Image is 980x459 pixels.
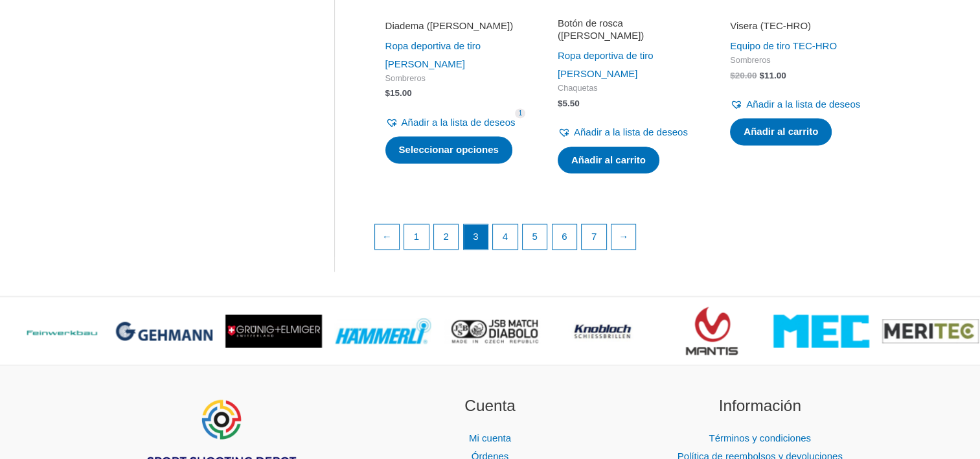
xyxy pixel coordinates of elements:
span: Página 3 [464,224,488,249]
iframe: Customer reviews powered by Trustpilot [385,1,521,17]
a: Botón de rosca ([PERSON_NAME]) [558,17,694,47]
a: Página 5 [523,224,547,249]
a: Añadir a la lista de deseos [730,95,860,113]
a: Añadir a la lista de deseos [558,123,688,141]
h2: Visera (TEC-HRO) [730,19,866,32]
span: $ [759,71,764,80]
a: Ropa deportiva de tiro [PERSON_NAME] [385,40,481,69]
bdi: 5.50 [558,99,580,108]
a: Añadir al carrito: "Botón de rosca (SAUER)" [558,147,659,174]
span: Sombreros [730,55,866,66]
span: Añadir a la lista de deseos [574,126,688,137]
a: Página 6 [553,224,577,249]
h2: Información [641,394,879,418]
iframe: Customer reviews powered by Trustpilot [558,1,694,17]
a: Ropa deportiva de tiro [PERSON_NAME] [558,50,654,79]
a: Diadema ([PERSON_NAME]) [385,19,521,37]
span: 1 [515,108,525,118]
bdi: 20.00 [730,71,757,80]
span: $ [730,71,735,80]
a: ← [375,224,400,249]
bdi: 15.00 [385,88,412,98]
h2: Cuenta [371,394,609,418]
a: Selecciona las opciones para "Diadema (Sauer)" [385,136,512,163]
a: Mi cuenta [469,432,511,443]
a: Página 7 [582,224,606,249]
a: Añadir al carrito: "Visera (TEC-HRO)" [730,118,832,145]
nav: Paginación de productos [374,224,878,256]
span: Añadir a la lista de deseos [402,117,516,128]
span: Sombreros [385,73,521,84]
a: Página 2 [434,224,459,249]
a: Página 1 [404,224,429,249]
a: Visera (TEC-HRO) [730,19,866,37]
bdi: 11.00 [759,71,786,80]
a: Términos y condiciones [709,432,811,443]
span: Añadir a la lista de deseos [746,99,860,110]
a: Equipo de tiro TEC-HRO [730,40,837,51]
span: $ [385,88,391,98]
span: $ [558,99,563,108]
a: → [611,224,636,249]
iframe: Customer reviews powered by Trustpilot [730,1,866,17]
a: Página 4 [493,224,518,249]
span: Chaquetas [558,83,694,94]
a: Añadir a la lista de deseos [385,113,516,132]
h2: Diadema ([PERSON_NAME]) [385,19,521,32]
h2: Botón de rosca ([PERSON_NAME]) [558,17,694,42]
